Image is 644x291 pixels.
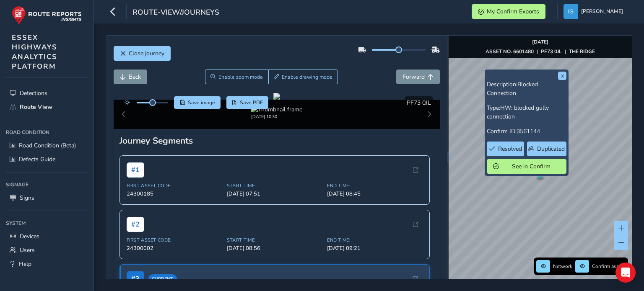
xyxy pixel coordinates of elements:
[487,159,566,174] button: See in Confirm
[205,70,268,84] button: Zoom
[12,33,57,71] span: ESSEX HIGHWAYS ANALYTICS PLATFORM
[127,162,144,178] span: # 1
[19,260,31,268] span: Help
[227,190,322,198] span: [DATE] 07:51
[6,100,88,114] a: Route View
[541,48,562,55] strong: PF73 0JL
[188,99,215,106] span: Save image
[327,237,422,243] span: End Time:
[517,127,540,135] span: 3561144
[114,70,147,84] button: Back
[537,145,565,153] span: Duplicated
[20,232,39,240] span: Devices
[127,183,222,189] span: First Asset Code:
[486,48,534,55] strong: ASSET NO. 6601480
[226,96,269,109] button: PDF
[240,99,263,106] span: Save PDF
[268,70,338,84] button: Draw
[127,245,222,252] span: 24300002
[129,73,141,81] span: Back
[251,113,302,120] div: [DATE] 10:30
[127,190,222,198] span: 24300185
[148,274,177,284] span: Current
[227,237,322,243] span: Start Time:
[532,39,548,45] strong: [DATE]
[487,142,524,156] button: Resolved
[487,127,566,136] p: Confirm ID:
[487,80,538,97] span: Blocked Connection
[127,237,222,243] span: First Asset Code:
[6,243,88,257] a: Users
[472,4,545,19] button: My Confirm Exports
[487,103,566,121] p: Type:
[132,7,219,19] span: route-view/journeys
[6,152,88,166] a: Defects Guide
[19,155,55,163] span: Defects Guide
[527,142,566,156] button: Duplicated
[407,99,431,107] span: PF73 0JL
[20,194,34,202] span: Signs
[20,89,47,97] span: Detections
[558,72,566,80] button: x
[402,73,425,81] span: Forward
[6,191,88,205] a: Signs
[6,126,88,139] div: Road Condition
[581,4,623,19] span: [PERSON_NAME]
[114,46,171,61] button: Close journey
[12,6,82,25] img: rr logo
[129,49,164,57] span: Close journey
[487,104,549,121] span: HW: blocked gully connection
[174,96,221,109] button: Save
[563,4,578,19] img: diamond-layout
[327,245,422,252] span: [DATE] 09:21
[282,74,332,80] span: Enable drawing mode
[251,106,302,113] img: Thumbnail frame
[396,70,440,84] button: Forward
[227,245,322,252] span: [DATE] 08:56
[6,139,88,152] a: Road Condition (Beta)
[227,183,322,189] span: Start Time:
[486,48,595,55] div: | |
[127,271,144,286] span: # 3
[119,135,434,147] div: Journey Segments
[327,183,422,189] span: End Time:
[502,162,560,170] span: See in Confirm
[6,178,88,191] div: Signage
[487,8,539,15] span: My Confirm Exports
[487,80,566,98] p: Description:
[218,74,263,80] span: Enable zoom mode
[569,48,595,55] strong: THE RIDGE
[6,86,88,100] a: Detections
[20,246,35,254] span: Users
[592,263,626,270] span: Confirm assets
[6,217,88,229] div: System
[20,103,52,111] span: Route View
[6,229,88,243] a: Devices
[127,217,144,232] span: # 2
[615,263,636,283] div: Open Intercom Messenger
[19,142,76,149] span: Road Condition (Beta)
[553,263,572,270] span: Network
[327,190,422,198] span: [DATE] 08:45
[6,257,88,271] a: Help
[563,4,626,19] button: [PERSON_NAME]
[498,145,522,153] span: Resolved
